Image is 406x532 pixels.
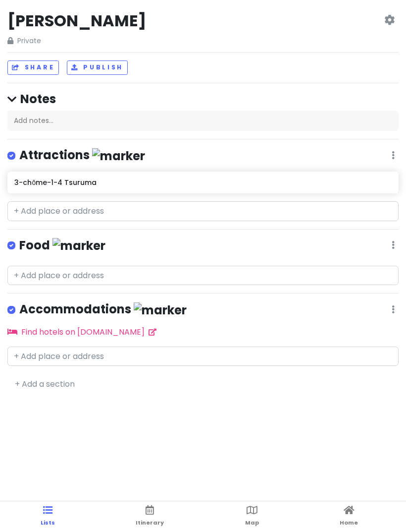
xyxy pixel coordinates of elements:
img: marker [52,238,105,253]
a: Home [340,501,358,532]
a: + Add a section [15,378,75,390]
h4: Food [19,237,105,254]
img: marker [134,302,187,318]
span: Map [245,519,259,527]
input: + Add place or address [7,266,399,286]
a: Map [245,501,259,532]
h4: Notes [7,91,399,107]
input: + Add place or address [7,347,399,366]
h4: Accommodations [19,301,187,318]
span: Private [7,35,146,46]
h4: Attractions [19,147,145,164]
button: Publish [67,60,128,75]
span: Itinerary [136,519,164,527]
a: Itinerary [136,501,164,532]
button: Share [7,60,59,75]
img: marker [92,148,145,164]
h2: [PERSON_NAME] [7,10,146,31]
div: Add notes... [7,111,399,131]
span: Home [340,519,358,527]
a: Lists [41,501,55,532]
h6: 3-chōme-1-4 Tsuruma [14,178,391,187]
input: + Add place or address [7,201,399,221]
a: Find hotels on [DOMAIN_NAME] [7,326,156,338]
span: Lists [41,519,55,527]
